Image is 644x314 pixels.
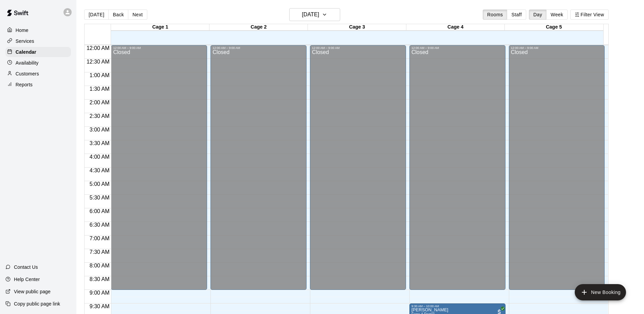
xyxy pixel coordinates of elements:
[5,58,71,68] a: Availability
[511,50,603,292] div: Closed
[511,46,603,50] div: 12:00 AM – 9:00 AM
[16,49,36,55] p: Calendar
[483,10,507,20] button: Rooms
[88,303,111,309] span: 9:30 AM
[88,127,111,133] span: 3:00 AM
[14,276,40,283] p: Help Center
[14,300,60,307] p: Copy public page link
[88,86,111,92] span: 1:30 AM
[209,24,308,31] div: Cage 2
[88,168,111,173] span: 4:30 AM
[14,264,38,271] p: Contact Us
[210,45,307,290] div: 12:00 AM – 9:00 AM: Closed
[409,45,505,290] div: 12:00 AM – 9:00 AM: Closed
[289,8,340,21] button: [DATE]
[88,181,111,187] span: 5:00 AM
[5,25,71,35] a: Home
[88,263,111,268] span: 8:00 AM
[213,50,305,292] div: Closed
[312,46,404,50] div: 12:00 AM – 9:00 AM
[570,10,608,20] button: Filter View
[16,59,39,66] p: Availability
[88,140,111,146] span: 3:30 AM
[88,100,111,105] span: 2:00 AM
[113,50,205,292] div: Closed
[411,50,503,292] div: Closed
[111,45,207,290] div: 12:00 AM – 9:00 AM: Closed
[411,46,503,50] div: 12:00 AM – 9:00 AM
[16,81,33,88] p: Reports
[108,10,128,20] button: Back
[5,47,71,57] a: Calendar
[505,24,603,31] div: Cage 5
[88,72,111,78] span: 1:00 AM
[16,27,29,34] p: Home
[84,10,109,20] button: [DATE]
[128,10,147,20] button: Next
[85,59,111,65] span: 12:30 AM
[509,45,605,290] div: 12:00 AM – 9:00 AM: Closed
[88,235,111,241] span: 7:00 AM
[546,10,568,20] button: Week
[111,24,209,31] div: Cage 1
[14,288,51,295] p: View public page
[406,24,505,31] div: Cage 4
[308,24,406,31] div: Cage 3
[302,10,319,19] h6: [DATE]
[88,222,111,228] span: 6:30 AM
[88,208,111,214] span: 6:00 AM
[312,50,404,292] div: Closed
[411,304,503,308] div: 9:30 AM – 10:00 AM
[88,290,111,296] span: 9:00 AM
[16,38,34,45] p: Services
[529,10,547,20] button: Day
[5,69,71,79] a: Customers
[88,249,111,255] span: 7:30 AM
[88,195,111,200] span: 5:30 AM
[575,284,626,300] button: add
[88,154,111,160] span: 4:00 AM
[507,10,526,20] button: Staff
[5,80,71,90] a: Reports
[310,45,406,290] div: 12:00 AM – 9:00 AM: Closed
[85,45,111,51] span: 12:00 AM
[16,70,39,77] p: Customers
[113,46,205,50] div: 12:00 AM – 9:00 AM
[5,36,71,46] a: Services
[88,276,111,282] span: 8:30 AM
[213,46,305,50] div: 12:00 AM – 9:00 AM
[88,113,111,119] span: 2:30 AM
